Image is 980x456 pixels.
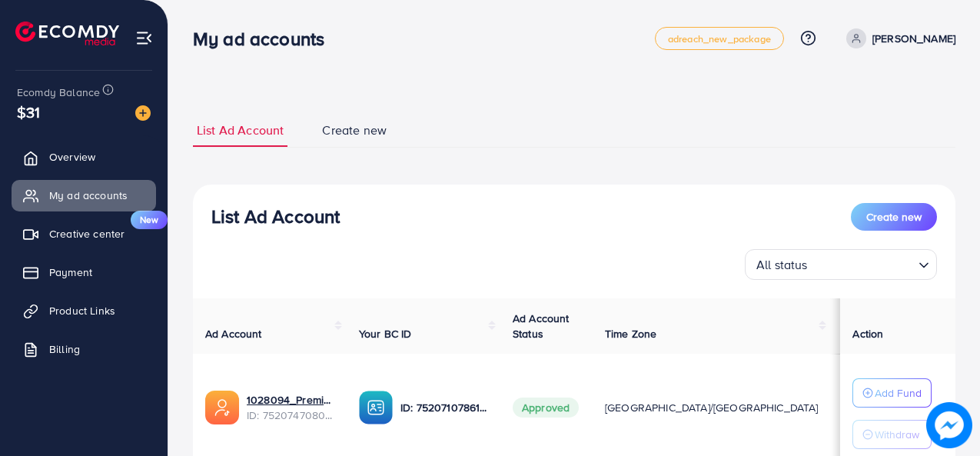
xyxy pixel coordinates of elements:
span: Billing [49,341,80,357]
span: Action [852,326,883,341]
span: List Ad Account [197,121,284,139]
a: My ad accounts [12,180,156,211]
span: New [131,211,168,229]
span: Ad Account [205,326,262,341]
span: [GEOGRAPHIC_DATA]/[GEOGRAPHIC_DATA] [605,400,819,415]
p: Add Fund [875,384,922,402]
span: All status [753,254,811,276]
p: ID: 7520710786193489938 [400,398,488,417]
img: image [135,105,151,121]
button: Add Fund [852,378,932,408]
span: Approved [513,398,579,418]
p: [PERSON_NAME] [872,29,955,48]
span: Creative center [49,226,125,241]
a: [PERSON_NAME] [840,28,955,48]
button: Create new [851,203,937,231]
span: Ecomdy Balance [17,85,100,100]
span: Product Links [49,303,115,318]
p: Withdraw [875,425,919,444]
span: Ad Account Status [513,311,570,341]
div: Search for option [745,249,937,280]
a: adreach_new_package [655,27,784,50]
img: logo [15,22,119,45]
span: Time Zone [605,326,656,341]
span: Create new [866,209,922,225]
a: Overview [12,141,156,172]
div: <span class='underline'>1028094_Premium Firdos Fabrics_1751060404003</span></br>7520747080223358977 [247,392,334,424]
span: Your BC ID [359,326,412,341]
img: menu [135,29,153,47]
a: 1028094_Premium Firdos Fabrics_1751060404003 [247,392,334,408]
button: Withdraw [852,420,932,449]
a: Creative centerNew [12,218,156,249]
h3: List Ad Account [211,205,340,228]
h3: My ad accounts [193,28,337,50]
img: ic-ads-acc.e4c84228.svg [205,391,239,424]
img: image [926,402,972,448]
span: My ad accounts [49,188,128,203]
span: ID: 7520747080223358977 [247,408,334,423]
a: Payment [12,257,156,288]
a: Billing [12,334,156,364]
span: adreach_new_package [668,34,771,44]
img: ic-ba-acc.ded83a64.svg [359,391,393,424]
span: Overview [49,149,95,165]
span: $31 [17,101,40,123]
a: Product Links [12,295,156,326]
input: Search for option [812,251,912,276]
span: Payment [49,265,92,280]
span: Create new [322,121,387,139]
